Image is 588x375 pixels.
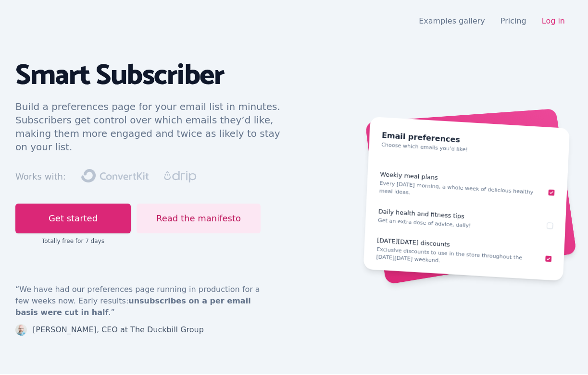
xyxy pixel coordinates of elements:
div: [PERSON_NAME], CEO at The Duckbill Group [33,324,204,336]
nav: Global [15,12,573,31]
a: Read the manifesto [137,204,261,233]
a: Pricing [500,16,526,25]
span: Smart Subscriber [15,52,224,99]
strong: unsubscribes on a per email basis were cut in half [15,296,251,317]
a: Get started [15,204,131,233]
p: Build a preferences page for your email list in minutes. Subscribers get control over which email... [15,100,292,154]
div: Works with: [15,170,66,183]
p: “We have had our preferences page running in production for a few weeks now. Early results: .” [15,284,262,318]
div: Totally free for 7 days [15,237,131,245]
a: Examples gallery [419,16,485,25]
a: Log in [542,16,565,25]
